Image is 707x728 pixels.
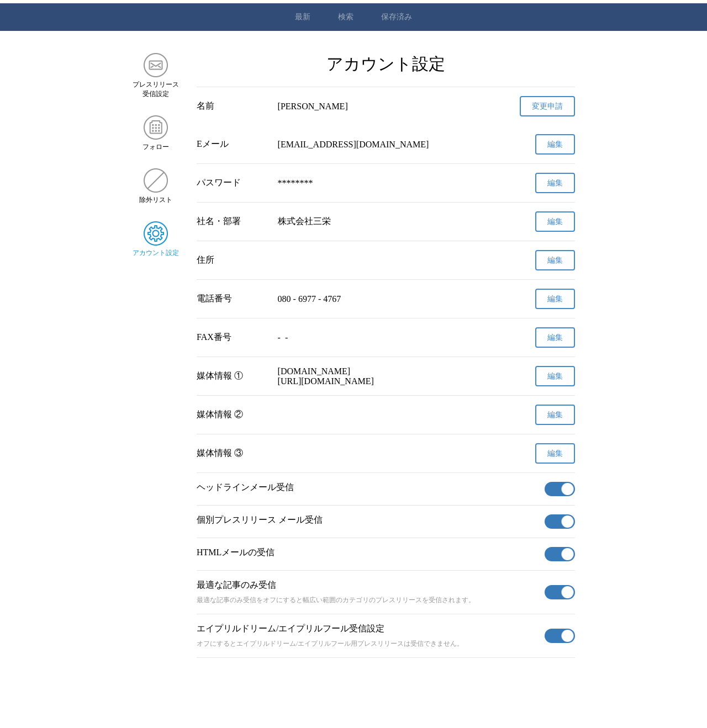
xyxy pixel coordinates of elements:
[547,294,563,304] span: 編集
[197,370,269,382] div: 媒体情報 ①
[278,366,494,386] p: [DOMAIN_NAME] [URL][DOMAIN_NAME]
[520,96,575,116] a: 変更申請
[143,142,169,152] span: フォロー
[197,596,540,605] p: 最適な記事のみ受信をオフにすると幅広い範囲のカテゴリのプレスリリースを受信されます。
[295,12,310,22] a: 最新
[197,482,540,493] p: ヘッドラインメール受信
[535,134,575,155] button: 編集
[197,639,540,649] p: オフにするとエイプリルドリーム/エイプリルフール用プレスリリースは受信できません。
[547,178,563,188] span: 編集
[547,333,563,343] span: 編集
[132,168,179,205] a: 除外リスト除外リスト
[535,443,575,464] button: 編集
[547,371,563,381] span: 編集
[547,217,563,227] span: 編集
[197,293,269,305] div: 電話番号
[197,254,269,266] div: 住所
[197,332,269,343] div: FAX番号
[535,250,575,270] button: 編集
[144,53,168,77] img: プレスリリース 受信設定
[535,289,575,309] button: 編集
[535,173,575,193] button: 編集
[197,100,269,112] div: 名前
[132,221,179,258] a: アカウント設定アカウント設定
[197,547,540,559] p: HTMLメールの受信
[197,514,540,526] p: 個別プレスリリース メール受信
[144,221,168,246] img: アカウント設定
[197,409,269,421] div: 媒体情報 ②
[535,366,575,386] button: 編集
[197,623,540,635] p: エイプリルドリーム/エイプリルフール受信設定
[278,294,494,304] p: 080 - 6977 - 4767
[197,448,269,459] div: 媒体情報 ③
[133,80,179,99] span: プレスリリース 受信設定
[535,405,575,425] button: 編集
[197,216,269,227] div: 社名・部署
[278,102,494,111] div: [PERSON_NAME]
[535,211,575,232] button: 編集
[197,53,575,76] h2: アカウント設定
[547,256,563,265] span: 編集
[144,168,168,193] img: 除外リスト
[535,327,575,348] button: 編集
[278,216,494,227] p: 株式会社三栄
[381,12,412,22] a: 保存済み
[139,195,172,205] span: 除外リスト
[197,580,540,591] p: 最適な記事のみ受信
[144,115,168,140] img: フォロー
[547,140,563,150] span: 編集
[278,333,494,343] p: - -
[547,449,563,459] span: 編集
[197,139,269,150] div: Eメール
[197,177,269,189] div: パスワード
[547,410,563,420] span: 編集
[338,12,353,22] a: 検索
[132,53,179,99] a: プレスリリース 受信設定プレスリリース 受信設定
[278,140,494,150] p: [EMAIL_ADDRESS][DOMAIN_NAME]
[133,248,179,258] span: アカウント設定
[132,115,179,152] a: フォローフォロー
